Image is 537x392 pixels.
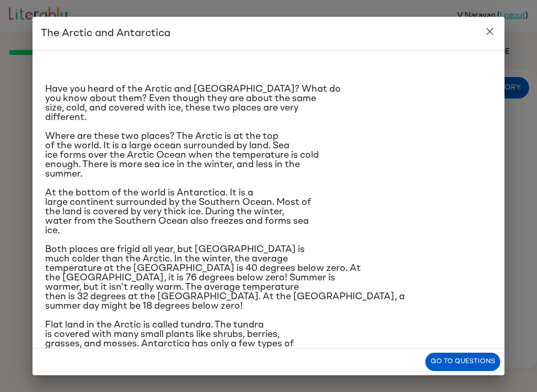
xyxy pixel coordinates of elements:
[45,132,319,179] span: Where are these two places? The Arctic is at the top of the world. It is a large ocean surrounded...
[425,353,500,371] button: Go to questions
[45,320,310,367] span: Flat land in the Arctic is called tundra. The tundra is covered with many small plants like shrub...
[479,21,500,42] button: close
[45,245,405,311] span: Both places are frigid all year, but [GEOGRAPHIC_DATA] is much colder than the Arctic. In the win...
[45,188,311,235] span: At the bottom of the world is Antarctica. It is a large continent surrounded by the Southern Ocea...
[33,17,504,50] h2: The Arctic and Antarctica
[45,84,341,122] span: Have you heard of the Arctic and [GEOGRAPHIC_DATA]? What do you know about them? Even though they...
